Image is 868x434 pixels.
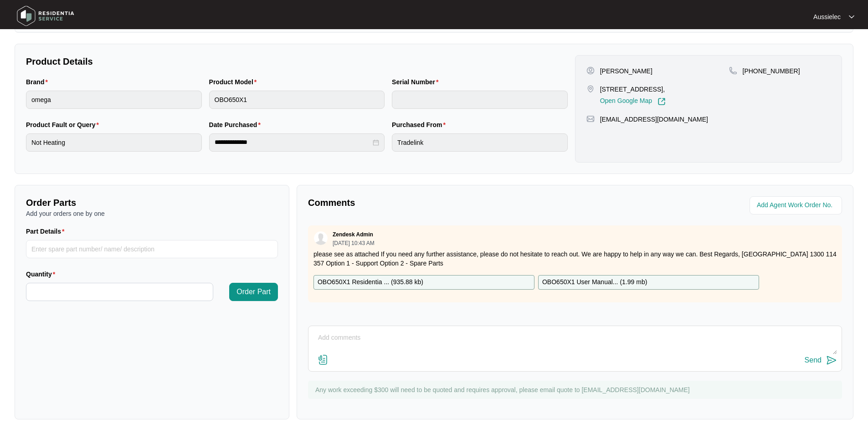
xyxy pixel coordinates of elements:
[542,277,647,287] p: OBO650X1 User Manual... ( 1.99 mb )
[26,77,51,87] label: Brand
[318,354,329,365] img: file-attachment-doc.svg
[313,250,837,268] p: please see as attached If you need any further assistance, please do not hesitate to reach out. W...
[586,85,595,93] img: map-pin
[757,200,837,211] input: Add Agent Work Order No.
[26,270,59,279] label: Quantity
[26,133,202,152] input: Product Fault or Query
[209,91,385,109] input: Product Model
[26,91,202,109] input: Brand
[333,231,373,238] p: Zendesk Admin
[318,277,423,287] p: OBO650X1 Residentia ... ( 935.88 kb )
[308,196,569,209] p: Comments
[333,240,375,246] p: [DATE] 10:43 AM
[813,12,841,21] p: Aussielec
[805,354,837,367] button: Send
[586,66,595,75] img: user-pin
[826,355,837,366] img: send-icon.svg
[14,2,77,30] img: residentia service logo
[236,286,271,297] span: Order Part
[600,85,666,94] p: [STREET_ADDRESS],
[26,55,568,68] p: Product Details
[600,115,708,124] p: [EMAIL_ADDRESS][DOMAIN_NAME]
[586,115,595,123] img: map-pin
[392,91,568,109] input: Serial Number
[849,15,854,19] img: dropdown arrow
[229,283,278,301] button: Order Part
[26,120,103,129] label: Product Fault or Query
[392,77,442,87] label: Serial Number
[392,133,568,152] input: Purchased From
[600,97,666,106] a: Open Google Map
[215,138,371,147] input: Date Purchased
[743,66,800,76] p: [PHONE_NUMBER]
[26,227,68,236] label: Part Details
[209,77,261,87] label: Product Model
[729,66,737,75] img: map-pin
[26,240,278,258] input: Part Details
[26,209,278,218] p: Add your orders one by one
[26,196,278,209] p: Order Parts
[26,283,213,301] input: Quantity
[805,356,822,364] div: Send
[657,97,666,106] img: Link-External
[315,385,837,394] p: Any work exceeding $300 will need to be quoted and requires approval, please email quote to [EMAI...
[209,120,264,129] label: Date Purchased
[392,120,449,129] label: Purchased From
[314,231,328,245] img: user.svg
[600,66,652,76] p: [PERSON_NAME]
